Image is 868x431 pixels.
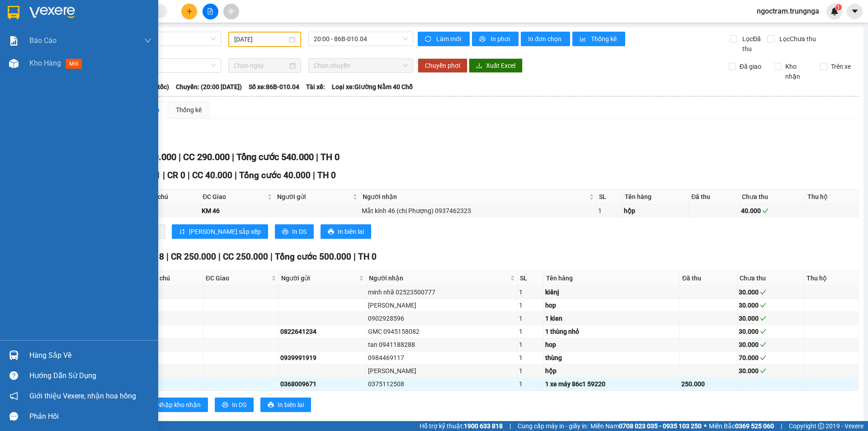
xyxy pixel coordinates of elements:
[278,400,304,410] span: In biên lai
[268,402,274,409] span: printer
[192,170,232,180] span: CC 40.000
[146,271,203,286] th: Ghi chú
[476,62,482,70] span: download
[9,59,19,68] img: warehouse-icon
[206,273,270,283] span: ĐC Giao
[280,327,364,336] div: 0822641234
[232,400,246,410] span: In DS
[590,421,702,431] span: Miền Nam
[704,424,707,428] span: ⚪️
[163,170,165,180] span: |
[29,59,61,67] span: Kho hàng
[469,58,523,73] button: downloadXuất Excel
[275,224,314,239] button: printerIn DS
[739,313,802,323] div: 30.000
[739,340,802,350] div: 30.000
[362,206,595,216] div: Mắt kính 46 (chị Phượng) 0937462323
[354,251,356,262] span: |
[760,341,766,348] span: check
[760,289,766,295] span: check
[332,82,413,92] span: Loại xe: Giường Nằm 40 Chỗ
[202,206,273,216] div: KM 46
[222,402,228,409] span: printer
[223,251,268,262] span: CC 250.000
[239,170,311,180] span: Tổng cước 40.000
[218,251,221,262] span: |
[280,353,364,363] div: 0939991919
[544,271,680,286] th: Tên hàng
[140,398,208,412] button: downloadNhập kho nhận
[760,355,766,361] span: check
[619,422,702,430] strong: 0708 023 035 - 0935 103 250
[623,189,689,204] th: Tên hàng
[519,340,542,350] div: 1
[188,170,190,180] span: |
[270,251,273,262] span: |
[215,398,254,412] button: printerIn DS
[739,287,802,297] div: 30.000
[166,251,169,262] span: |
[207,8,213,14] span: file-add
[368,313,516,323] div: 0902928596
[29,390,136,402] span: Giới thiệu Vexere, nhận hoa hồng
[368,379,516,389] div: 0375112508
[847,4,863,19] button: caret-down
[472,32,519,46] button: printerIn phơi
[189,227,261,237] span: [PERSON_NAME] sắp xếp
[782,62,813,81] span: Kho nhận
[735,422,774,430] strong: 0369 525 060
[545,366,678,376] div: hộp
[509,421,511,431] span: |
[781,421,782,431] span: |
[328,228,334,236] span: printer
[9,36,19,46] img: solution-icon
[545,340,678,350] div: hop
[519,300,542,310] div: 1
[338,227,364,237] span: In biên lai
[313,170,315,180] span: |
[29,369,151,383] div: Hướng dẫn sử dụng
[418,58,467,73] button: Chuyển phơi
[368,287,516,297] div: minh nhã 02523500777
[760,315,766,322] span: check
[591,34,618,44] span: Thống kê
[157,400,201,410] span: Nhập kho nhận
[518,421,588,431] span: Cung cấp máy in - giấy in:
[179,228,185,236] span: sort-ascending
[29,410,151,423] div: Phản hồi
[835,4,842,10] sup: 1
[598,206,621,216] div: 1
[519,353,542,363] div: 1
[280,379,364,389] div: 0368009671
[144,189,200,204] th: Ghi chú
[292,227,307,237] span: In DS
[314,59,408,72] span: Chọn chuyến
[739,327,802,336] div: 30.000
[519,366,542,376] div: 1
[418,32,470,46] button: syncLàm mới
[597,189,623,204] th: SL
[545,327,678,336] div: 1 thùng nhỏ
[545,313,678,323] div: 1 kien
[425,36,433,43] span: sync
[827,62,854,71] span: Trên xe
[203,4,218,19] button: file-add
[741,206,803,216] div: 40.000
[171,251,216,262] span: CR 250.000
[234,34,287,44] input: 07/10/2025
[368,327,516,336] div: GMC 0945158082
[282,228,288,236] span: printer
[805,189,859,204] th: Thu hộ
[176,82,242,92] span: Chuyến: (20:00 [DATE])
[9,371,18,380] span: question-circle
[519,287,542,297] div: 1
[228,8,234,14] span: aim
[518,271,544,286] th: SL
[760,302,766,308] span: check
[486,61,515,71] span: Xuất Excel
[519,313,542,323] div: 1
[624,206,687,216] div: hộp
[491,34,511,44] span: In phơi
[236,152,314,162] span: Tổng cước 540.000
[66,59,82,69] span: mới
